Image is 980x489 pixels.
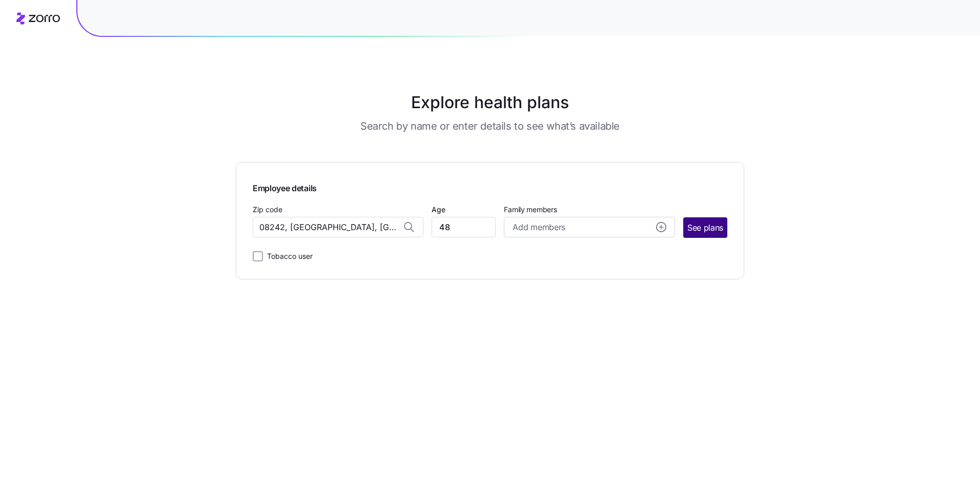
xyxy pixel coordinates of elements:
span: Employee details [253,179,317,195]
label: Zip code [253,204,282,215]
label: Age [432,204,445,215]
span: Family members [504,205,675,215]
svg: add icon [656,222,666,232]
input: Zip code [253,217,423,237]
button: Add membersadd icon [504,217,675,237]
h3: Search by name or enter details to see what’s available [360,119,620,133]
span: Add members [513,221,565,234]
input: Age [432,217,496,237]
h1: Explore health plans [261,90,719,115]
label: Tobacco user [263,250,313,262]
span: See plans [687,221,723,234]
button: See plans [683,217,727,238]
